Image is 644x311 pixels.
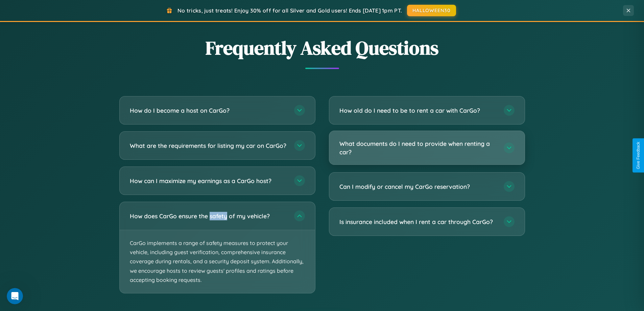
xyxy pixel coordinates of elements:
h2: Frequently Asked Questions [119,35,525,61]
h3: How do I become a host on CarGo? [130,106,287,115]
h3: What documents do I need to provide when renting a car? [339,139,497,156]
h3: What are the requirements for listing my car on CarGo? [130,141,287,150]
button: HALLOWEEN30 [407,5,456,16]
h3: Is insurance included when I rent a car through CarGo? [339,218,497,226]
div: Give Feedback [636,142,641,169]
span: No tricks, just treats! Enjoy 30% off for all Silver and Gold users! Ends [DATE] 1pm PT. [177,7,402,14]
h3: How old do I need to be to rent a car with CarGo? [339,106,497,115]
iframe: Intercom live chat [7,288,23,304]
p: CarGo implements a range of safety measures to protect your vehicle, including guest verification... [120,230,315,293]
h3: How can I maximize my earnings as a CarGo host? [130,177,287,185]
h3: How does CarGo ensure the safety of my vehicle? [130,212,287,220]
h3: Can I modify or cancel my CarGo reservation? [339,182,497,191]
